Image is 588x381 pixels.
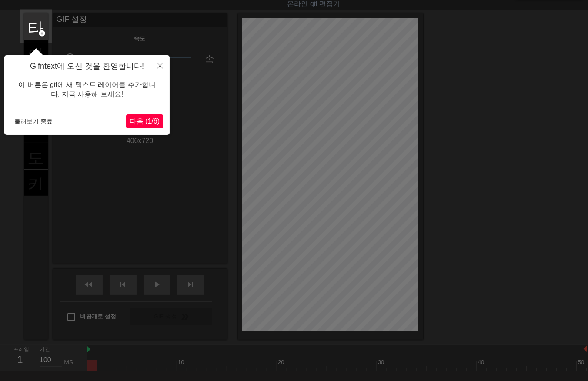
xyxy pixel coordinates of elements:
[150,55,170,75] button: 닫다
[11,62,163,71] h4: Gifntext에 오신 것을 환영합니다!
[130,117,160,125] span: 다음 (1/6)
[126,114,163,128] button: 다음
[11,115,56,128] button: 둘러보기 종료
[11,71,163,108] div: 이 버튼은 gif에 새 텍스트 레이어를 추가합니다. 지금 사용해 보세요!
